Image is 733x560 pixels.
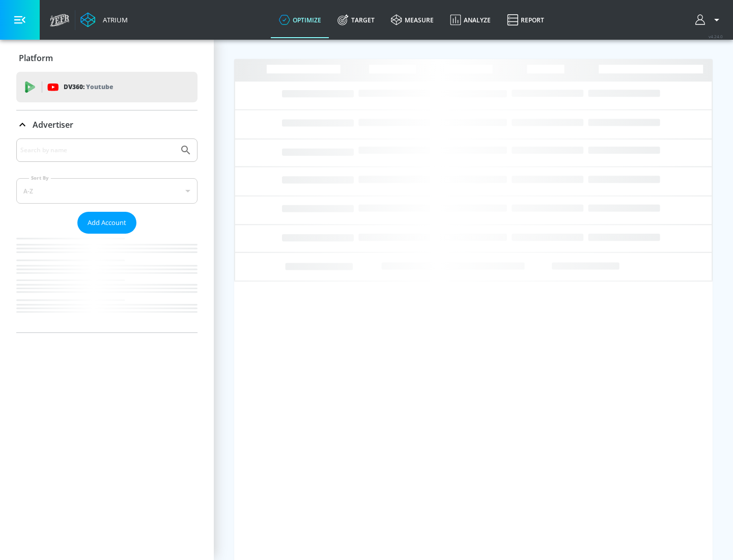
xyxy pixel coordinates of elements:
p: Platform [19,52,53,64]
p: DV360: [64,81,113,93]
div: Advertiser [16,138,198,332]
a: optimize [271,2,329,38]
input: Search by name [20,144,175,157]
span: Add Account [88,217,126,229]
div: DV360: Youtube [16,72,198,102]
a: Report [499,2,552,38]
div: Atrium [99,15,128,24]
button: Add Account [77,212,136,234]
a: Analyze [442,2,499,38]
p: Advertiser [33,119,73,130]
div: Platform [16,44,198,72]
span: v 4.24.0 [709,34,723,39]
a: Atrium [80,12,128,27]
nav: list of Advertiser [16,234,198,332]
div: A-Z [16,178,198,204]
div: Advertiser [16,110,198,139]
a: Target [329,2,383,38]
label: Sort By [29,175,51,181]
a: measure [383,2,442,38]
p: Youtube [86,81,113,92]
